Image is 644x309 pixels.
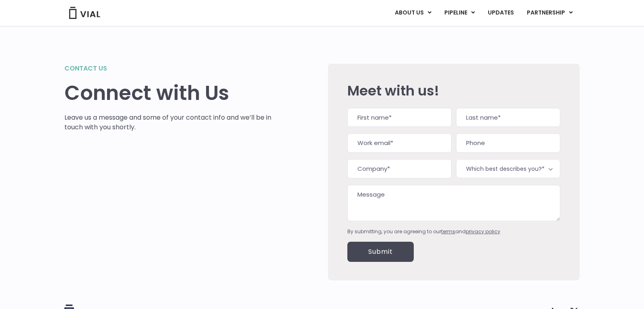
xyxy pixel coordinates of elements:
[441,228,455,235] a: terms
[347,133,452,153] input: Work email*
[347,83,560,98] h2: Meet with us!
[481,6,520,20] a: UPDATES
[68,7,101,19] img: Vial Logo
[64,113,272,132] p: Leave us a message and some of your contact info and we’ll be in touch with you shortly.
[64,64,272,73] h2: Contact us
[347,242,414,262] input: Submit
[456,159,560,178] span: Which best describes you?*
[347,228,560,235] div: By submitting, you are agreeing to our and
[456,133,560,153] input: Phone
[347,108,452,127] input: First name*
[520,6,579,20] a: PARTNERSHIPMenu Toggle
[466,228,500,235] a: privacy policy
[438,6,481,20] a: PIPELINEMenu Toggle
[388,6,438,20] a: ABOUT USMenu Toggle
[347,159,452,178] input: Company*
[456,108,560,127] input: Last name*
[64,81,272,105] h1: Connect with Us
